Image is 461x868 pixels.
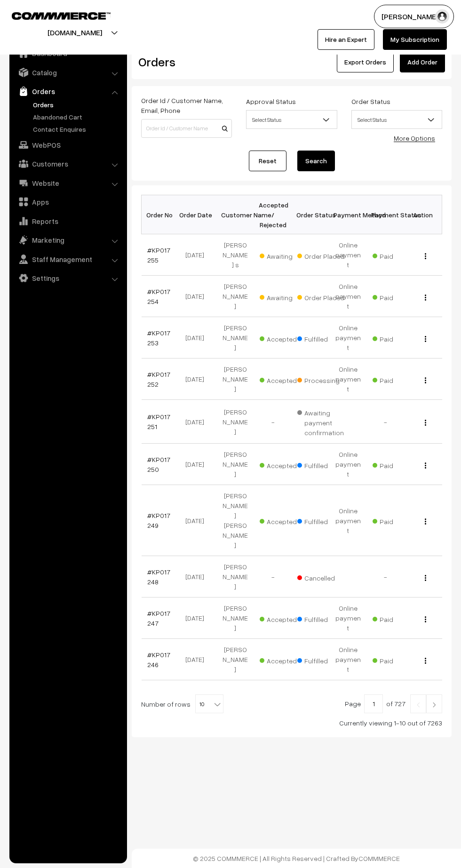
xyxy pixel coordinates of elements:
[138,55,231,69] h2: Orders
[292,195,329,234] th: Order Status
[297,653,344,666] span: Fulfilled
[12,136,124,153] a: WebPOS
[425,518,426,525] img: Menu
[358,854,400,862] a: COMMMERCE
[179,597,216,639] td: [DATE]
[147,329,170,347] a: #KP017253
[386,700,405,708] span: of 727
[430,702,438,708] img: Right
[179,234,216,276] td: [DATE]
[196,695,223,714] span: 10
[260,514,307,526] span: Accepted
[351,96,390,106] label: Order Status
[297,514,344,526] span: Fulfilled
[12,270,124,287] a: Settings
[141,699,191,709] span: Number of rows
[329,639,367,680] td: Online payment
[425,462,426,469] img: Menu
[352,111,442,128] span: Select Status
[147,287,170,305] a: #KP017254
[179,485,216,556] td: [DATE]
[297,406,344,438] span: Awaiting payment confirmation
[373,514,420,526] span: Paid
[132,849,461,868] footer: © 2025 COMMMERCE | All Rights Reserved | Crafted By
[12,175,124,191] a: Website
[297,290,344,303] span: Order Placed
[179,556,216,597] td: [DATE]
[249,151,286,171] a: Reset
[367,195,405,234] th: Payment Status
[216,556,254,597] td: [PERSON_NAME]
[260,653,307,666] span: Accepted
[297,249,344,261] span: Order Placed
[179,195,216,234] th: Order Date
[141,718,442,728] div: Currently viewing 1-10 out of 7263
[329,358,367,400] td: Online payment
[373,612,420,624] span: Paid
[15,21,135,44] button: [DOMAIN_NAME]
[254,195,292,234] th: Accepted / Rejected
[260,290,307,303] span: Awaiting
[337,52,394,72] button: Export Orders
[141,96,232,115] label: Order Id / Customer Name, Email, Phone
[260,373,307,385] span: Accepted
[12,83,124,100] a: Orders
[297,612,344,624] span: Fulfilled
[374,5,454,28] button: [PERSON_NAME]
[367,400,405,444] td: -
[373,653,420,666] span: Paid
[329,444,367,485] td: Online payment
[297,151,335,171] button: Search
[260,458,307,470] span: Accepted
[216,195,254,234] th: Customer Name
[216,485,254,556] td: [PERSON_NAME] [PERSON_NAME]
[246,111,336,128] span: Select Status
[246,110,337,129] span: Select Status
[297,332,344,344] span: Fulfilled
[400,52,445,72] a: Add Order
[12,64,124,81] a: Catalog
[260,612,307,624] span: Accepted
[373,290,420,303] span: Paid
[12,193,124,210] a: Apps
[179,358,216,400] td: [DATE]
[329,276,367,317] td: Online payment
[12,12,111,19] img: COMMMERCE
[435,9,449,24] img: user
[425,295,426,301] img: Menu
[31,112,124,122] a: Abandoned Cart
[367,556,405,597] td: -
[142,195,179,234] th: Order No
[405,195,442,234] th: Action
[216,358,254,400] td: [PERSON_NAME]
[147,370,170,388] a: #KP017252
[246,96,296,106] label: Approval Status
[254,400,292,444] td: -
[425,336,426,342] img: Menu
[329,317,367,358] td: Online payment
[216,597,254,639] td: [PERSON_NAME]
[260,332,307,344] span: Accepted
[297,373,344,385] span: Processing
[425,575,426,581] img: Menu
[179,639,216,680] td: [DATE]
[425,420,426,426] img: Menu
[394,134,435,142] a: More Options
[147,455,170,473] a: #KP017250
[141,119,232,138] input: Order Id / Customer Name / Customer Email / Customer Phone
[425,377,426,383] img: Menu
[147,651,170,669] a: #KP017246
[329,485,367,556] td: Online payment
[383,29,447,50] a: My Subscription
[373,373,420,385] span: Paid
[147,511,170,529] a: #KP017249
[216,639,254,680] td: [PERSON_NAME]
[425,253,426,259] img: Menu
[254,556,292,597] td: -
[179,276,216,317] td: [DATE]
[425,658,426,664] img: Menu
[195,694,223,713] span: 10
[179,444,216,485] td: [DATE]
[12,9,94,21] a: COMMMERCE
[260,249,307,261] span: Awaiting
